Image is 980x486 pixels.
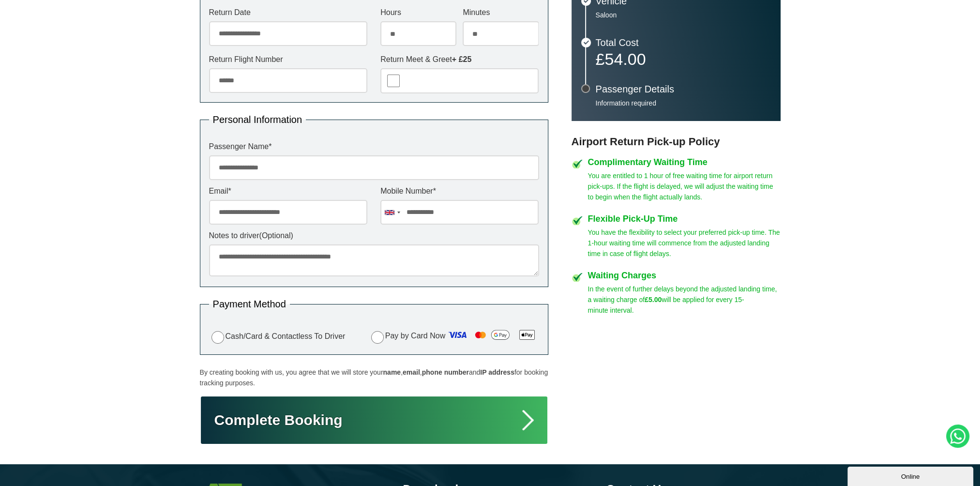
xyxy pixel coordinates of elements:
strong: phone number [422,368,469,376]
p: You have the flexibility to select your preferred pick-up time. The 1-hour waiting time will comm... [588,227,781,259]
h3: Passenger Details [596,84,771,94]
p: In the event of further delays beyond the adjusted landing time, a waiting charge of will be appl... [588,284,781,316]
h4: Complimentary Waiting Time [588,158,781,167]
label: Minutes [463,9,539,16]
label: Mobile Number [380,187,539,195]
h4: Waiting Charges [588,271,781,280]
strong: + £25 [452,55,471,63]
strong: email [403,368,420,376]
strong: £5.00 [645,296,662,304]
input: Cash/Card & Contactless To Driver [211,331,224,344]
label: Pay by Card Now [369,327,539,346]
p: Saloon [596,11,771,19]
h3: Total Cost [596,38,771,47]
span: (Optional) [259,231,293,240]
button: Complete Booking [200,395,548,445]
label: Return Flight Number [209,56,367,63]
p: £ [596,52,771,66]
label: Email [209,187,367,195]
span: 54.00 [604,50,646,68]
label: Cash/Card & Contactless To Driver [209,330,346,344]
legend: Payment Method [209,299,290,309]
label: Passenger Name [209,143,539,151]
label: Return Meet & Greet [380,56,539,63]
strong: IP address [480,368,514,376]
iframe: chat widget [847,465,975,486]
p: You are entitled to 1 hour of free waiting time for airport return pick-ups. If the flight is del... [588,170,781,202]
label: Notes to driver [209,232,539,240]
label: Return Date [209,9,367,16]
label: Hours [380,9,456,16]
legend: Personal Information [209,115,306,124]
p: Information required [596,99,771,107]
div: United Kingdom: +44 [381,200,403,224]
strong: name [383,368,401,376]
h3: Airport Return Pick-up Policy [572,136,781,148]
input: Pay by Card Now [371,331,384,344]
p: By creating booking with us, you agree that we will store your , , and for booking tracking purpo... [200,367,548,388]
h4: Flexible Pick-Up Time [588,214,781,223]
